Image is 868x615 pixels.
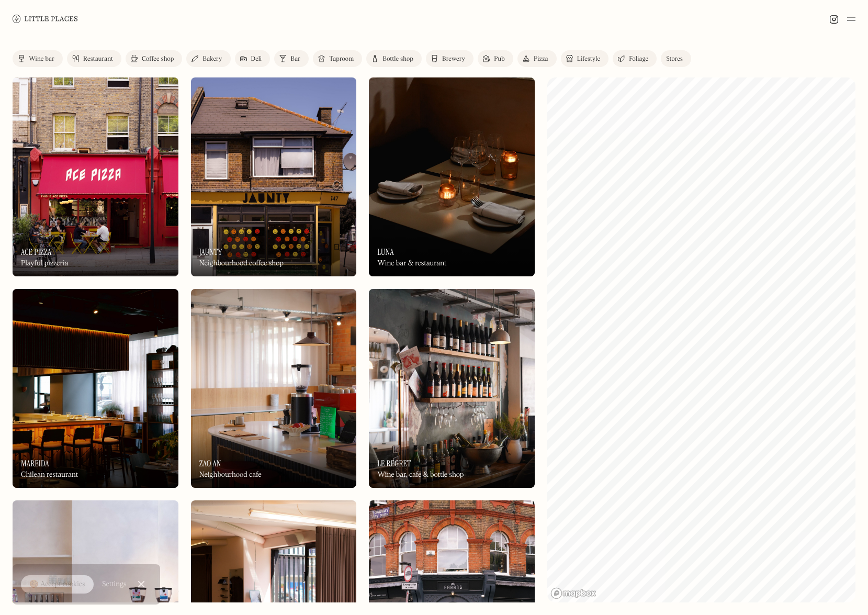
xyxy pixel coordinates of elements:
a: Lifestyle [561,50,608,67]
img: Le Regret [369,289,535,488]
a: Mapbox homepage [550,587,596,599]
div: Wine bar, cafe & bottle shop [377,471,464,479]
a: 🍪 Accept cookies [21,575,94,594]
h3: Le Regret [377,459,411,468]
div: Neighbourhood coffee shop [199,259,284,268]
a: JauntyJauntyJauntyNeighbourhood coffee shop [191,77,357,276]
div: Pizza [534,56,548,62]
h3: Jaunty [199,247,222,257]
a: Pub [478,50,513,67]
a: Coffee shop [126,50,182,67]
a: Bakery [186,50,230,67]
div: Restaurant [83,56,113,62]
a: Pizza [517,50,557,67]
a: Stores [661,50,691,67]
a: Restaurant [67,50,121,67]
canvas: Map [547,77,855,602]
div: Foliage [629,56,648,62]
a: Foliage [613,50,657,67]
a: MareidaMareidaMareidaChilean restaurant [13,289,178,488]
a: LunaLunaLunaWine bar & restaurant [369,77,535,276]
h3: Mareida [21,459,49,468]
a: Zao AnZao AnZao AnNeighbourhood cafe [191,289,357,488]
a: Settings [102,573,127,596]
h3: Zao An [199,459,221,468]
a: Ace PizzaAce PizzaAce PizzaPlayful pizzeria [13,77,178,276]
div: Bakery [202,56,222,62]
div: Bar [290,56,300,62]
div: Deli [251,56,262,62]
a: Bar [274,50,309,67]
img: Zao An [191,289,357,488]
a: Bottle shop [366,50,422,67]
img: Mareida [13,289,178,488]
div: Coffee shop [142,56,174,62]
div: Taproom [329,56,354,62]
div: Wine bar & restaurant [377,259,446,268]
div: 🍪 Accept cookies [29,579,85,590]
div: Wine bar [29,56,54,62]
div: Neighbourhood cafe [199,471,262,479]
div: Stores [666,56,683,62]
a: Taproom [313,50,362,67]
h3: Ace Pizza [21,247,52,257]
img: Ace Pizza [13,77,178,276]
div: Settings [102,580,127,588]
h3: Luna [377,247,393,257]
a: Close Cookie Popup [131,574,152,595]
img: Jaunty [191,77,357,276]
a: Wine bar [13,50,63,67]
div: Lifestyle [577,56,600,62]
div: Bottle shop [382,56,413,62]
a: Brewery [426,50,474,67]
div: Chilean restaurant [21,471,78,479]
div: Playful pizzeria [21,259,69,268]
div: Close Cookie Popup [141,584,141,585]
img: Luna [369,77,535,276]
div: Brewery [442,56,465,62]
a: Le RegretLe RegretLe RegretWine bar, cafe & bottle shop [369,289,535,488]
a: Deli [235,50,270,67]
div: Pub [494,56,505,62]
